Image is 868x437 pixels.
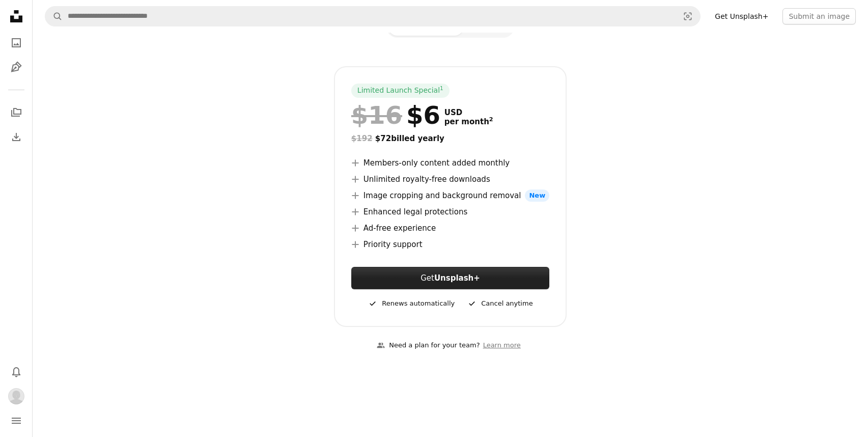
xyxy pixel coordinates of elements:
div: Need a plan for your team? [377,340,480,351]
a: Photos [6,33,26,53]
span: New [525,189,549,202]
a: Learn more [480,337,524,354]
span: $16 [351,102,402,128]
div: $6 [351,102,440,128]
li: Ad-free experience [351,222,549,234]
a: Home — Unsplash [6,6,26,29]
a: GetUnsplash+ [351,267,549,289]
div: $72 billed yearly [351,132,549,145]
sup: 1 [440,85,443,91]
a: Illustrations [6,57,26,77]
a: Collections [6,102,26,123]
img: Avatar of user Zehra Onat [8,388,24,404]
button: Profile [6,386,26,406]
button: Notifications [6,362,26,382]
a: Get Unsplash+ [709,8,774,24]
a: Download History [6,127,26,147]
button: Menu [6,411,26,431]
div: Limited Launch Special [351,84,450,98]
span: USD [444,108,493,117]
span: per month [444,117,493,126]
li: Priority support [351,238,549,251]
li: Image cropping and background removal [351,189,549,202]
li: Members-only content added monthly [351,157,549,169]
li: Enhanced legal protections [351,206,549,218]
button: Visual search [676,7,700,26]
li: Unlimited royalty-free downloads [351,173,549,185]
span: $192 [351,134,373,143]
div: Cancel anytime [467,297,533,310]
sup: 2 [489,116,493,123]
a: 1 [438,86,445,96]
strong: Unsplash+ [434,274,480,283]
button: Search Unsplash [45,7,63,26]
div: Renews automatically [368,297,455,310]
a: 2 [487,117,495,126]
form: Find visuals sitewide [45,6,701,26]
button: Submit an image [782,8,856,24]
